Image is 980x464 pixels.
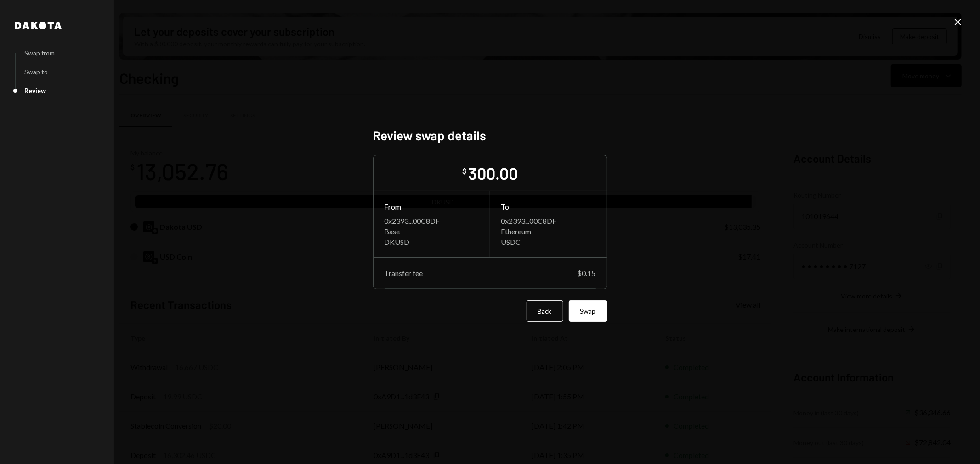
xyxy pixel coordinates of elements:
div: USDC [501,238,596,246]
div: 0x2393...00C8DF [501,216,596,225]
button: Back [527,300,563,322]
div: Base [385,227,479,236]
div: 300.00 [468,163,518,183]
div: Review [24,87,46,94]
h2: Review swap details [373,127,607,144]
div: $ [462,166,466,176]
button: Swap [569,300,607,322]
div: Ethereum [501,227,596,236]
div: DKUSD [385,238,479,246]
div: 0x2393...00C8DF [385,216,479,225]
div: From [385,202,479,211]
div: To [501,202,596,211]
div: Swap from [24,49,55,57]
div: Transfer fee [385,269,423,277]
div: Swap to [24,68,48,76]
div: $0.15 [578,269,596,277]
